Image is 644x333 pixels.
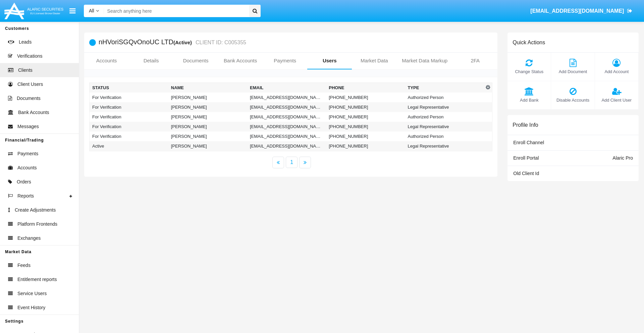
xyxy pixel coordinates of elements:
[598,68,635,75] span: Add Account
[17,221,57,228] span: Platform Frontends
[405,112,484,122] td: Authorized Person
[326,131,405,141] td: [PHONE_NUMBER]
[84,157,497,168] nav: paginator
[513,140,544,145] span: Enroll Channel
[396,53,453,69] a: Market Data Markup
[17,192,34,200] span: Reports
[247,83,326,93] th: Email
[247,122,326,131] td: [EMAIL_ADDRESS][DOMAIN_NAME]
[513,155,539,161] span: Enroll Portal
[511,68,547,75] span: Change Status
[17,262,31,269] span: Feeds
[530,8,624,14] span: [EMAIL_ADDRESS][DOMAIN_NAME]
[17,123,39,130] span: Messages
[168,141,247,151] td: [PERSON_NAME]
[104,5,247,17] input: Search
[19,39,32,46] span: Leads
[405,93,484,102] td: Authorized Person
[307,53,352,69] a: Users
[405,83,484,93] th: Type
[17,95,41,102] span: Documents
[17,53,42,60] span: Verifications
[218,53,263,69] a: Bank Accounts
[173,39,194,46] div: (Active)
[84,53,129,69] a: Accounts
[90,102,168,112] td: For Verification
[513,171,539,176] span: Old Client Id
[90,112,168,122] td: For Verification
[453,53,497,69] a: 2FA
[173,53,218,69] a: Documents
[263,53,307,69] a: Payments
[405,102,484,112] td: Legal Representative
[90,93,168,102] td: For Verification
[513,122,538,128] h6: Profile Info
[598,97,635,103] span: Add Client User
[17,81,43,88] span: Client Users
[3,1,64,21] img: Logo image
[194,40,246,45] small: CLIENT ID: C005355
[90,122,168,131] td: For Verification
[18,67,33,74] span: Clients
[405,141,484,151] td: Legal Representative
[129,53,173,69] a: Details
[247,112,326,122] td: [EMAIL_ADDRESS][DOMAIN_NAME]
[513,39,545,46] h6: Quick Actions
[17,235,41,242] span: Exchanges
[247,131,326,141] td: [EMAIL_ADDRESS][DOMAIN_NAME]
[326,102,405,112] td: [PHONE_NUMBER]
[17,304,45,311] span: Event History
[247,93,326,102] td: [EMAIL_ADDRESS][DOMAIN_NAME]
[326,93,405,102] td: [PHONE_NUMBER]
[89,8,94,13] span: All
[99,39,246,46] h5: nHVoriSGQvOnoUC LTD
[554,68,591,75] span: Add Document
[168,122,247,131] td: [PERSON_NAME]
[554,97,591,103] span: Disable Accounts
[511,97,547,103] span: Add Bank
[168,93,247,102] td: [PERSON_NAME]
[168,112,247,122] td: [PERSON_NAME]
[326,122,405,131] td: [PHONE_NUMBER]
[17,150,38,157] span: Payments
[247,102,326,112] td: [EMAIL_ADDRESS][DOMAIN_NAME]
[17,290,47,297] span: Service Users
[90,141,168,151] td: Active
[18,109,49,116] span: Bank Accounts
[17,178,31,185] span: Orders
[326,141,405,151] td: [PHONE_NUMBER]
[90,131,168,141] td: For Verification
[405,122,484,131] td: Legal Representative
[90,83,168,93] th: Status
[17,276,57,283] span: Entitlement reports
[352,53,396,69] a: Market Data
[326,83,405,93] th: Phone
[15,207,56,214] span: Create Adjustments
[168,102,247,112] td: [PERSON_NAME]
[84,7,104,14] a: All
[326,112,405,122] td: [PHONE_NUMBER]
[405,131,484,141] td: Authorized Person
[168,131,247,141] td: [PERSON_NAME]
[527,2,636,20] a: [EMAIL_ADDRESS][DOMAIN_NAME]
[17,164,37,171] span: Accounts
[612,155,633,161] span: Alaric Pro
[168,83,247,93] th: Name
[247,141,326,151] td: [EMAIL_ADDRESS][DOMAIN_NAME]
